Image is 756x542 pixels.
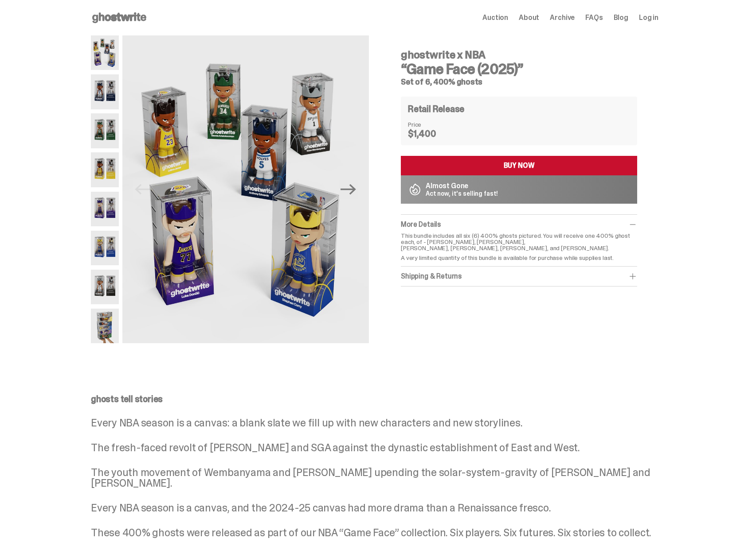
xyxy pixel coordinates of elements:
h4: ghostwrite x NBA [401,50,637,60]
a: Log in [639,14,658,21]
p: Almost Gone [426,182,498,190]
p: These 400% ghosts were released as part of our NBA “Game Face” collection. Six players. Six futur... [91,527,658,538]
p: Every NBA season is a canvas: a blank slate we fill up with new characters and new storylines. [91,418,658,428]
a: Blog [614,14,628,21]
div: Shipping & Returns [401,272,637,281]
img: NBA-400-HG-Steph.png [91,231,119,265]
img: NBA-400-HG-Scale.png [91,309,119,343]
img: NBA-400-HG-Luka.png [91,192,119,226]
button: BUY NOW [401,156,637,175]
p: A very limited quantity of this bundle is available for purchase while supplies last. [401,255,637,261]
a: FAQs [585,14,603,21]
a: About [519,14,539,21]
p: Act now, it's selling fast! [426,190,498,197]
p: Every NBA season is a canvas, and the 2024-25 canvas had more drama than a Renaissance fresco. [91,503,658,513]
img: NBA-400-HG-Main.png [91,35,119,70]
img: NBA-400-HG%20Bron.png [91,152,119,187]
span: More Details [401,220,441,229]
dt: Price [408,121,452,128]
img: NBA-400-HG-Ant.png [91,74,119,109]
h3: “Game Face (2025)” [401,62,637,76]
img: NBA-400-HG-Giannis.png [91,113,119,148]
img: NBA-400-HG-Wemby.png [91,270,119,304]
button: Next [339,180,358,199]
p: The fresh-faced revolt of [PERSON_NAME] and SGA against the dynastic establishment of East and West. [91,442,658,453]
h4: Retail Release [408,105,464,113]
a: Auction [482,14,508,21]
dd: $1,400 [408,129,452,138]
h5: Set of 6, 400% ghosts [401,78,637,86]
p: The youth movement of Wembanyama and [PERSON_NAME] upending the solar-system-gravity of [PERSON_N... [91,467,658,488]
p: This bundle includes all six (6) 400% ghosts pictured. You will receive one 400% ghost each, of -... [401,232,637,251]
div: BUY NOW [504,162,535,169]
p: ghosts tell stories [91,395,658,403]
img: NBA-400-HG-Main.png [122,35,369,343]
a: Archive [550,14,575,21]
